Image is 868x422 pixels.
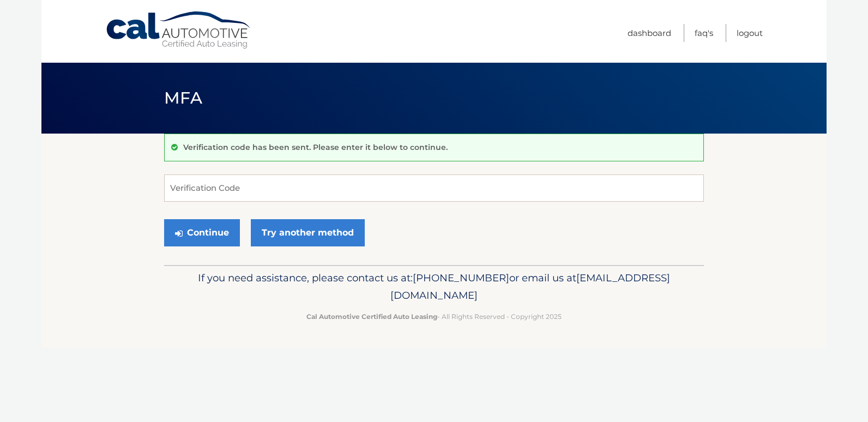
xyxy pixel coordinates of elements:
[164,174,704,202] input: Verification Code
[164,219,240,246] button: Continue
[171,311,697,322] p: - All Rights Reserved - Copyright 2025
[171,269,697,304] p: If you need assistance, please contact us at: or email us at
[413,272,509,284] span: [PHONE_NUMBER]
[164,88,202,108] span: MFA
[390,272,670,302] span: [EMAIL_ADDRESS][DOMAIN_NAME]
[306,312,437,321] strong: Cal Automotive Certified Auto Leasing
[183,142,448,152] p: Verification code has been sent. Please enter it below to continue.
[251,219,365,246] a: Try another method
[695,24,713,42] a: FAQ's
[105,11,252,50] a: Cal Automotive
[628,24,671,42] a: Dashboard
[737,24,763,42] a: Logout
